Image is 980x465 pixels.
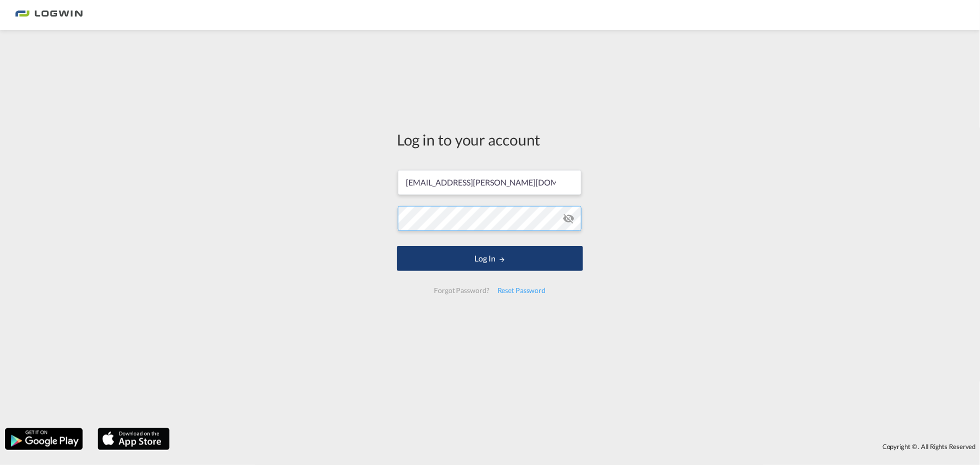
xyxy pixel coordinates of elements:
md-icon: icon-eye-off [563,212,575,224]
button: LOGIN [397,246,583,271]
img: google.png [4,427,84,451]
div: Copyright © . All Rights Reserved [175,438,980,455]
img: apple.png [97,427,171,451]
img: 2761ae10d95411efa20a1f5e0282d2d7.png [15,4,83,26]
div: Reset Password [494,281,550,299]
div: Log in to your account [397,129,583,150]
input: Enter email/phone number [398,170,582,195]
div: Forgot Password? [430,281,493,299]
